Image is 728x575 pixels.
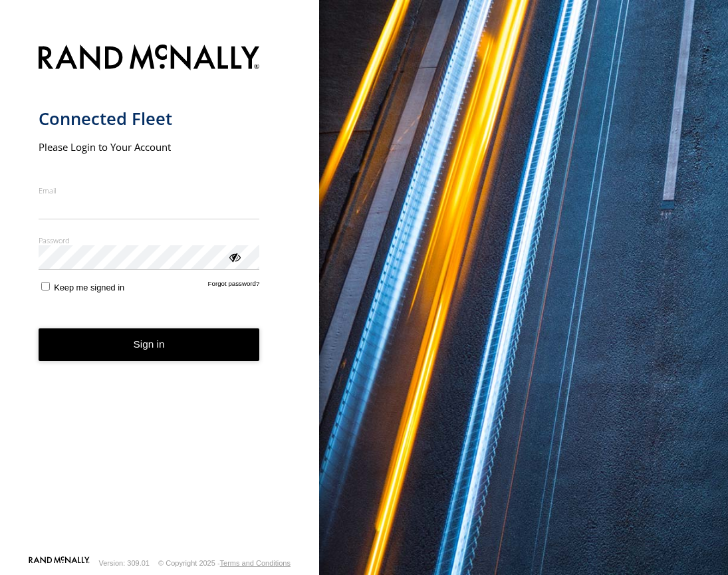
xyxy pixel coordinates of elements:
[220,559,291,567] a: Terms and Conditions
[227,250,241,263] div: ViewPassword
[41,282,50,290] input: Keep me signed in
[39,37,281,555] form: main
[39,328,260,361] button: Sign in
[39,140,260,154] h2: Please Login to Your Account
[99,559,150,567] div: Version: 309.01
[29,556,90,570] a: Visit our Website
[54,283,124,292] span: Keep me signed in
[39,185,260,195] label: Email
[39,235,260,245] label: Password
[39,108,260,130] h1: Connected Fleet
[39,42,260,76] img: Rand McNally
[158,559,291,567] div: © Copyright 2025 -
[208,280,260,292] a: Forgot password?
